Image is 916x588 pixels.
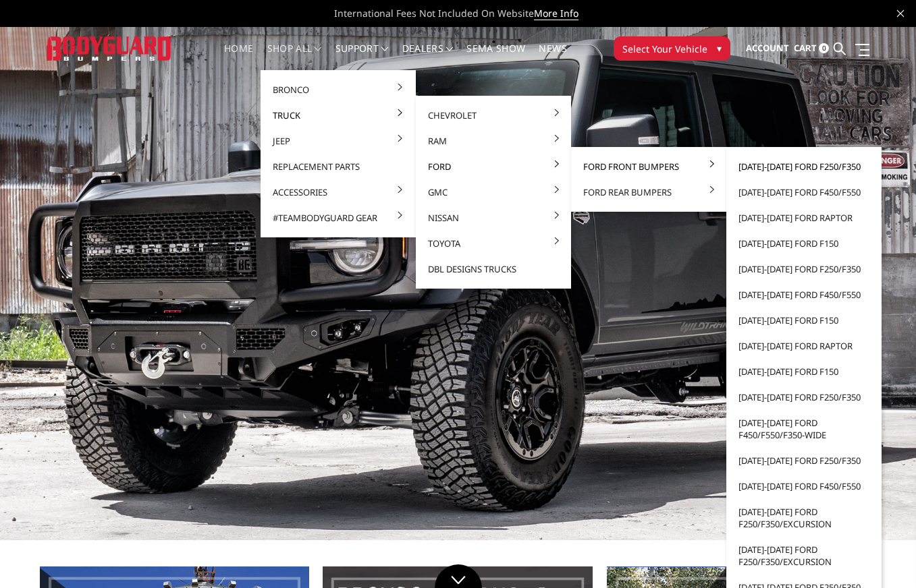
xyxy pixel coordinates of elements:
a: More Info [534,7,578,20]
a: Toyota [421,231,566,256]
a: [DATE]-[DATE] Ford F450/F550 [732,179,876,205]
a: Chevrolet [421,102,566,128]
iframe: Chat Widget [848,523,916,588]
a: [DATE]-[DATE] Ford Raptor [732,333,876,359]
a: News [539,44,566,70]
a: [DATE]-[DATE] Ford F250/F350 [732,448,876,473]
a: [DATE]-[DATE] Ford Raptor [732,205,876,231]
img: BODYGUARD BUMPERS [47,36,173,61]
a: #TeamBodyguard Gear [266,205,410,231]
span: Select Your Vehicle [622,42,707,56]
a: [DATE]-[DATE] Ford F450/F550/F350-wide [732,410,876,448]
a: Truck [266,102,410,128]
a: [DATE]-[DATE] Ford F250/F350/Excursion [732,499,876,537]
span: 0 [819,43,829,53]
a: Jeep [266,128,410,154]
a: Accessories [266,179,410,205]
a: [DATE]-[DATE] Ford F150 [732,359,876,384]
a: SEMA Show [466,44,525,70]
a: Dealers [402,44,454,70]
a: Account [746,30,789,67]
a: Ford Rear Bumpers [576,179,721,205]
button: Select Your Vehicle [614,36,730,61]
a: [DATE]-[DATE] Ford F450/F550 [732,473,876,499]
a: Ford Front Bumpers [576,154,721,179]
span: ▾ [717,41,722,55]
a: DBL Designs Trucks [421,256,566,282]
a: Ram [421,128,566,154]
a: Ford [421,154,566,179]
a: Home [224,44,253,70]
a: [DATE]-[DATE] Ford F150 [732,231,876,256]
a: [DATE]-[DATE] Ford F250/F350 [732,256,876,282]
a: Bronco [266,77,410,102]
a: Click to Down [435,564,482,588]
a: [DATE]-[DATE] Ford F250/F350 [732,154,876,179]
a: Replacement Parts [266,154,410,179]
span: Account [746,42,789,54]
a: Cart 0 [794,30,829,67]
span: Cart [794,42,817,54]
a: shop all [267,44,322,70]
a: [DATE]-[DATE] Ford F150 [732,307,876,333]
a: [DATE]-[DATE] Ford F250/F350/Excursion [732,537,876,575]
a: [DATE]-[DATE] Ford F450/F550 [732,282,876,307]
a: [DATE]-[DATE] Ford F250/F350 [732,384,876,410]
a: GMC [421,179,566,205]
a: Nissan [421,205,566,231]
a: Support [335,44,389,70]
